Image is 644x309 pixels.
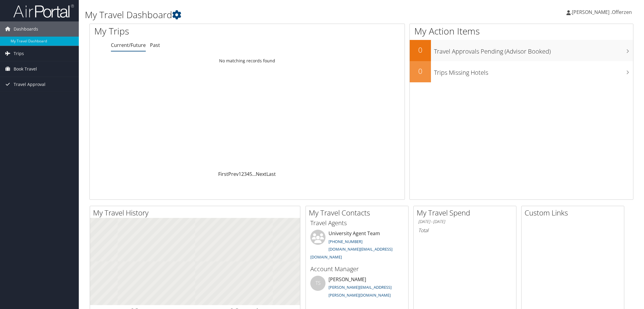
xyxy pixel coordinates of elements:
a: Past [150,42,160,48]
h2: Custom Links [525,208,624,218]
h2: My Travel Spend [417,208,516,218]
a: [PHONE_NUMBER] [329,239,362,244]
a: Last [266,171,276,177]
span: Book Travel [14,61,37,77]
h2: 0 [410,66,431,76]
a: Prev [228,171,239,177]
h3: Account Manager [310,265,404,273]
h1: My Trips [94,25,269,38]
h3: Travel Agents [310,219,404,227]
div: TS [310,276,325,291]
a: 2 [241,171,244,177]
a: Next [256,171,266,177]
a: Current/Future [111,42,146,48]
a: [PERSON_NAME][EMAIL_ADDRESS][PERSON_NAME][DOMAIN_NAME] [329,284,392,298]
h2: 0 [410,45,431,55]
h3: Travel Approvals Pending (Advisor Booked) [434,44,633,56]
h1: My Action Items [410,25,633,38]
h2: My Travel History [93,208,300,218]
li: University Agent Team [307,230,407,262]
a: 4 [247,171,249,177]
h1: My Travel Dashboard [85,8,454,21]
h6: Total [418,227,512,234]
li: [PERSON_NAME] [307,276,407,301]
a: [DOMAIN_NAME][EMAIL_ADDRESS][DOMAIN_NAME] [310,246,392,260]
span: Dashboards [14,21,38,37]
h6: [DATE] - [DATE] [418,219,512,225]
h3: Trips Missing Hotels [434,65,633,77]
a: 1 [239,171,241,177]
a: .[PERSON_NAME] .Offerzen [566,3,638,21]
a: First [218,171,228,177]
span: .[PERSON_NAME] .Offerzen [571,9,632,15]
span: Travel Approval [14,77,45,92]
h2: My Travel Contacts [309,208,408,218]
a: 3 [244,171,247,177]
span: … [252,171,256,177]
span: Trips [14,46,24,61]
a: 0Travel Approvals Pending (Advisor Booked) [410,40,633,61]
td: No matching records found [90,55,405,66]
img: airportal-logo.png [13,4,74,18]
a: 5 [249,171,252,177]
a: 0Trips Missing Hotels [410,61,633,82]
